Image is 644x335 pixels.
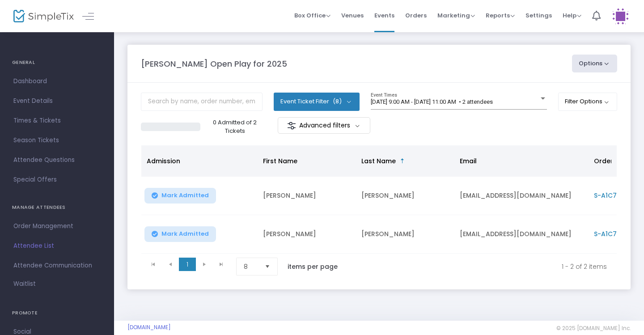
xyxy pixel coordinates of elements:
span: Events [374,4,394,27]
span: Event Details [13,95,101,107]
m-panel-title: [PERSON_NAME] Open Play for 2025 [141,58,287,70]
span: Mark Admitted [161,192,209,199]
button: Event Ticket Filter(8) [274,93,360,110]
kendo-pager-info: 1 - 2 of 2 items [356,258,607,276]
span: Attendee Questions [13,154,101,166]
span: Admission [147,157,180,165]
span: S-A1C7E562-3 [594,191,640,200]
span: Season Tickets [13,135,101,146]
button: Select [261,258,274,275]
span: Help [563,11,581,20]
span: Orders [405,4,427,27]
span: Settings [525,4,552,27]
button: Mark Admitted [144,188,216,204]
span: Attendee Communication [13,260,101,271]
span: Box Office [294,11,330,20]
span: First Name [263,157,297,165]
span: Mark Admitted [161,230,209,237]
td: [PERSON_NAME] [258,177,356,215]
span: (8) [333,98,342,105]
p: 0 Admitted of 2 Tickets [204,118,266,136]
td: [PERSON_NAME] [356,177,454,215]
span: Reports [486,11,515,20]
span: Marketing [437,11,475,20]
h4: PROMOTE [12,304,102,322]
span: Sortable [399,157,406,165]
span: Order Management [13,221,101,232]
span: Page 1 [179,258,196,271]
a: [DOMAIN_NAME] [127,324,171,331]
span: Venues [341,4,364,27]
span: Dashboard [13,76,101,87]
span: Times & Tickets [13,115,101,127]
span: Special Offers [13,174,101,186]
button: Mark Admitted [144,226,216,242]
span: Order ID [594,157,621,165]
button: Filter Options [558,93,618,110]
span: © 2025 [DOMAIN_NAME] Inc. [556,325,631,332]
td: [PERSON_NAME] [258,215,356,254]
td: [PERSON_NAME] [356,215,454,254]
div: Data table [141,145,617,254]
span: Attendee List [13,240,101,252]
input: Search by name, order number, email, ip address [141,93,263,111]
td: [EMAIL_ADDRESS][DOMAIN_NAME] [454,177,589,215]
button: Options [572,55,618,72]
span: [DATE] 9:00 AM - [DATE] 11:00 AM • 2 attendees [371,98,493,105]
td: [EMAIL_ADDRESS][DOMAIN_NAME] [454,215,589,254]
span: Waitlist [13,280,36,288]
label: items per page [288,262,338,271]
span: Email [460,157,477,165]
h4: GENERAL [12,54,102,72]
span: 8 [244,262,258,271]
img: filter [287,121,296,130]
span: Last Name [361,157,396,165]
span: S-A1C7E562-3 [594,229,640,238]
h4: MANAGE ATTENDEES [12,199,102,216]
m-button: Advanced filters [278,117,370,134]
